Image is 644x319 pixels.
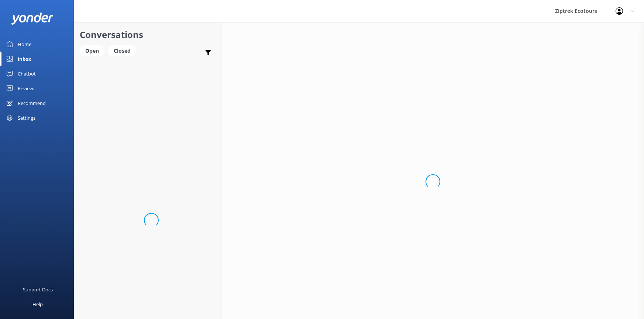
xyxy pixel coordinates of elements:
[18,37,31,52] div: Home
[18,111,35,125] div: Settings
[18,66,36,81] div: Chatbot
[108,46,140,55] a: Closed
[18,52,31,66] div: Inbox
[80,28,216,42] h2: Conversations
[18,81,35,96] div: Reviews
[108,45,136,56] div: Closed
[80,45,104,56] div: Open
[18,96,46,111] div: Recommend
[80,46,108,55] a: Open
[11,13,54,25] img: yonder-white-logo.png
[23,282,53,297] div: Support Docs
[32,297,43,312] div: Help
